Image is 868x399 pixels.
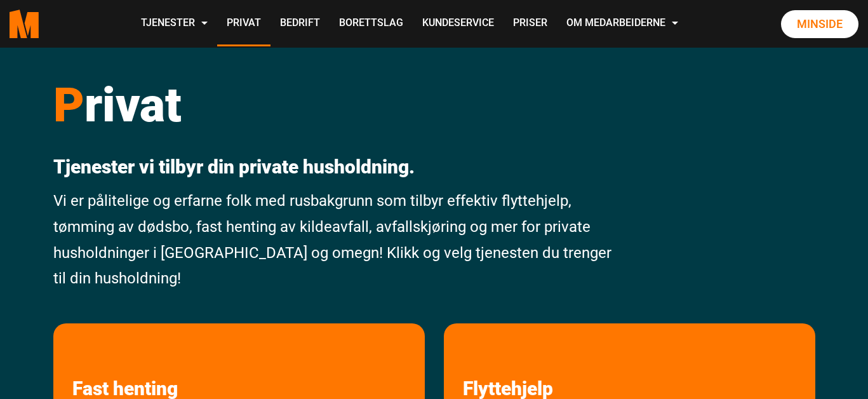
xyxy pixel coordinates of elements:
a: Privat [217,1,270,46]
h1: rivat [53,76,620,133]
p: Tjenester vi tilbyr din private husholdning. [53,156,620,179]
a: Minside [781,10,858,38]
a: Borettslag [330,1,413,46]
a: Priser [504,1,557,46]
p: Vi er pålitelige og erfarne folk med rusbakgrunn som tilbyr effektiv flyttehjelp, tømming av døds... [53,188,620,292]
span: P [53,77,84,133]
a: Om Medarbeiderne [557,1,688,46]
a: Tjenester [131,1,217,46]
a: Bedrift [270,1,330,46]
a: Kundeservice [413,1,504,46]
